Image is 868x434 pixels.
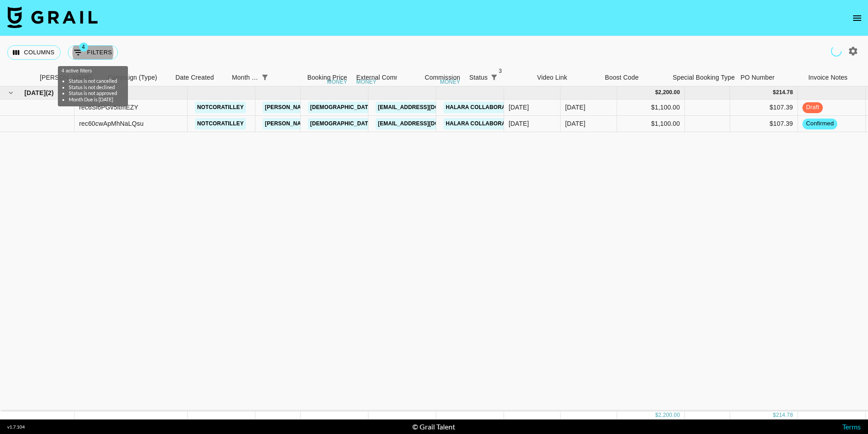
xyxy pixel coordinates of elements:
li: Status is not approved [69,90,117,96]
div: Booking Price [307,69,347,86]
span: draft [802,103,823,112]
div: Campaign (Type) [103,69,171,86]
div: Video Link [533,69,600,86]
a: notcoratilley [195,102,246,113]
a: [EMAIL_ADDRESS][DOMAIN_NAME] [376,102,477,113]
div: 1 active filter [259,71,271,84]
div: External Commission [356,69,417,86]
div: [PERSON_NAME] [40,69,93,86]
div: PO Number [736,69,804,86]
span: 4 [79,43,88,52]
div: Month Due [232,69,259,86]
div: 214.78 [776,411,793,419]
div: money [440,79,460,85]
div: v 1.7.104 [7,424,25,430]
img: Grail Talent [7,6,98,28]
span: ( 2 ) [46,88,54,97]
div: Commission [425,69,460,86]
div: Invoice Notes [808,69,848,86]
li: Status is not declined [69,84,117,91]
li: Status is not cancelled [69,78,117,84]
a: [DEMOGRAPHIC_DATA] [308,118,376,129]
span: 3 [496,67,505,76]
button: Select columns [7,45,61,60]
button: Show filters [488,71,500,84]
button: Show filters [68,45,118,60]
li: Month Due is [DATE] [69,96,117,103]
div: Sep '25 [565,103,585,112]
div: Date Created [171,69,227,86]
a: Halara collaboration [443,118,521,129]
div: $ [773,89,776,96]
div: $107.39 [730,116,798,132]
a: Terms [842,422,861,431]
div: 214.78 [776,89,793,96]
div: 2,200.00 [658,411,680,419]
div: Boost Code [605,69,639,86]
a: [EMAIL_ADDRESS][DOMAIN_NAME] [376,118,477,129]
div: Boost Code [600,69,668,86]
span: [DATE] [24,88,46,97]
button: Sort [500,71,513,84]
div: Campaign (Type) [108,69,157,86]
div: Booker [35,69,103,86]
div: money [327,79,347,85]
button: hide children [5,86,17,99]
a: notcoratilley [195,118,246,129]
div: 4 active filters [61,68,124,103]
span: confirmed [802,119,837,128]
button: open drawer [848,9,866,27]
a: Halara collaboration [443,102,521,113]
div: Special Booking Type [668,69,736,86]
span: Refreshing talent, clients, users, campaigns... [831,46,842,57]
div: 7/31/2025 [509,119,529,128]
div: Special Booking Type [673,69,735,86]
div: $ [655,411,658,419]
div: Sep '25 [565,119,585,128]
div: 2,200.00 [658,89,680,96]
div: $ [773,411,776,419]
div: rec60cwApMhNaLQsu [79,119,144,128]
a: [DEMOGRAPHIC_DATA] [308,102,376,113]
button: Show filters [259,71,271,84]
div: PO Number [741,69,774,86]
a: [PERSON_NAME][EMAIL_ADDRESS][DOMAIN_NAME] [263,102,410,113]
div: $107.39 [730,100,798,116]
div: Video Link [537,69,567,86]
a: [PERSON_NAME][EMAIL_ADDRESS][DOMAIN_NAME] [263,118,410,129]
div: Month Due [227,69,284,86]
div: Status [465,69,533,86]
div: 7/31/2025 [509,103,529,112]
div: rec6Si6PGv5itmEZY [79,103,138,112]
div: Date Created [175,69,214,86]
div: © Grail Talent [412,422,455,431]
button: Sort [271,71,284,84]
div: money [356,79,377,85]
div: $1,100.00 [617,100,685,116]
div: $ [655,89,658,96]
div: $1,100.00 [617,116,685,132]
div: 3 active filters [488,71,500,84]
div: Status [469,69,488,86]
